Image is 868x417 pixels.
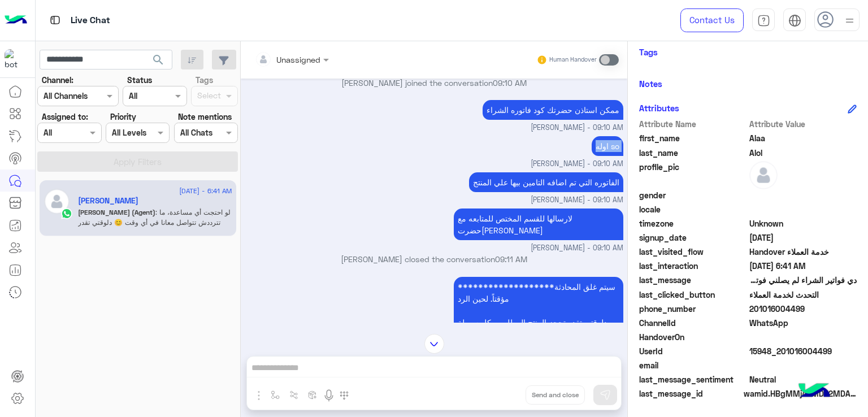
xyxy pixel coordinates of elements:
[78,208,155,216] span: [PERSON_NAME] (Agent)
[639,260,747,272] span: last_interaction
[639,118,747,130] span: Attribute Name
[639,303,747,315] span: phone_number
[5,49,25,69] img: 1403182699927242
[61,208,72,219] img: WhatsApp
[145,50,172,74] button: search
[78,196,138,206] h5: Alaa Alol
[549,55,597,64] small: Human Handover
[639,189,747,201] span: gender
[245,77,623,89] p: [PERSON_NAME] joined the conversation
[639,103,679,113] h6: Attributes
[795,372,834,411] img: hulul-logo.png
[495,254,527,264] span: 09:11 AM
[788,14,801,27] img: tab
[749,359,857,371] span: null
[71,13,110,28] p: Live Chat
[639,79,662,89] h6: Notes
[42,111,88,123] label: Assigned to:
[639,289,747,301] span: last_clicked_button
[531,243,623,254] span: [PERSON_NAME] - 09:10 AM
[639,232,747,244] span: signup_date
[37,151,238,172] button: Apply Filters
[749,260,857,272] span: 2025-09-02T03:41:33.266Z
[639,161,747,187] span: profile_pic
[639,147,747,159] span: last_name
[127,74,152,86] label: Status
[592,136,623,156] p: 1/9/2025, 9:10 AM
[110,111,136,123] label: Priority
[639,373,747,385] span: last_message_sentiment
[639,203,747,215] span: locale
[749,189,857,201] span: null
[749,232,857,244] span: 2025-03-06T20:17:03.948Z
[179,186,232,196] span: [DATE] - 6:41 AM
[424,334,444,354] img: scroll
[454,208,623,240] p: 1/9/2025, 9:10 AM
[749,274,857,286] span: دي فواتير الشراء لم يصلني فوتشر شهر8 من يوم 23 والتواصل ومفيش رد
[639,359,747,371] span: email
[639,274,747,286] span: last_message
[639,388,741,399] span: last_message_id
[531,195,623,206] span: [PERSON_NAME] - 09:10 AM
[749,345,857,357] span: 15948_201016004499
[757,14,770,27] img: tab
[469,172,623,192] p: 1/9/2025, 9:10 AM
[639,317,747,329] span: ChannelId
[843,14,857,28] img: profile
[749,218,857,229] span: Unknown
[749,118,857,130] span: Attribute Value
[639,47,857,57] h6: Tags
[531,123,623,133] span: [PERSON_NAME] - 09:10 AM
[639,132,747,144] span: first_name
[44,189,70,214] img: defaultAdmin.png
[749,373,857,385] span: 0
[639,218,747,229] span: timezone
[639,345,747,357] span: UserId
[749,203,857,215] span: null
[749,132,857,144] span: Alaa
[493,78,527,88] span: 09:10 AM
[531,159,623,170] span: [PERSON_NAME] - 09:10 AM
[680,8,744,32] a: Contact Us
[178,111,232,123] label: Note mentions
[245,253,623,265] p: [PERSON_NAME] closed the conversation
[749,303,857,315] span: 201016004499
[5,8,27,32] img: Logo
[48,13,62,27] img: tab
[151,53,165,67] span: search
[42,74,73,86] label: Channel:
[749,147,857,159] span: Alol
[526,385,585,405] button: Send and close
[483,100,623,120] p: 1/9/2025, 9:10 AM
[639,246,747,258] span: last_visited_flow
[749,161,778,189] img: defaultAdmin.png
[752,8,775,32] a: tab
[639,331,747,343] span: HandoverOn
[749,331,857,343] span: null
[749,289,857,301] span: التحدث لخدمة العملاء
[749,317,857,329] span: 2
[744,388,857,399] span: wamid.HBgMMjAxMDE2MDA0NDk5FQIAEhggOTlEQzBGQUZBNjlGQUIzMkEzRjg5Mjc1QzYzRkE0RkYA
[749,246,857,258] span: Handover خدمة العملاء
